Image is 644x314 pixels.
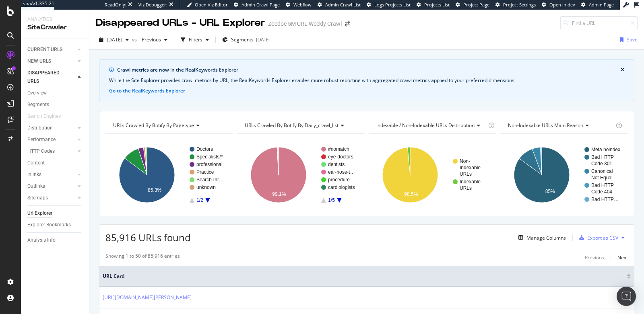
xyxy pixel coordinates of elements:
[591,183,614,188] text: Bad HTTP
[581,2,614,8] a: Admin Page
[219,33,274,46] button: Segments[DATE]
[242,2,280,8] span: Admin Crawl Page
[27,147,55,156] div: HTTP Codes
[178,33,212,46] button: Filters
[27,236,83,244] a: Analysis Info
[27,221,83,229] a: Explorer Bookmarks
[27,57,75,66] a: NEW URLS
[196,197,203,203] text: 1/2
[560,16,638,30] input: Find a URL
[495,2,536,8] a: Project Settings
[196,169,214,175] text: Practice
[318,2,361,8] a: Admin Crawl List
[27,159,83,167] a: Content
[591,147,620,152] text: Meta noindex
[367,2,411,8] a: Logs Projects List
[328,146,349,152] text: #nomatch
[27,45,75,54] a: CURRENT URLS
[417,2,450,8] a: Projects List
[617,287,636,306] div: Open Intercom Messenger
[617,252,628,262] button: Next
[460,185,472,191] text: URLs
[196,177,224,183] text: SearchThr…
[105,2,126,8] div: ReadOnly:
[585,252,604,262] button: Previous
[460,179,481,185] text: Indexable
[328,197,335,203] text: 1/5
[113,122,194,129] span: URLs Crawled By Botify By pagetype
[591,197,619,202] text: Bad HTTP…
[460,171,472,177] text: URLs
[286,2,312,8] a: Webflow
[328,162,345,167] text: dentists
[375,119,487,132] h4: Indexable / Non-Indexable URLs Distribution
[506,119,614,132] h4: Non-Indexable URLs Main Reason
[376,122,475,129] span: Indexable / Non-Indexable URLs distribution
[27,23,83,32] div: SiteCrawler
[111,119,226,132] h4: URLs Crawled By Botify By pagetype
[27,112,61,121] div: Search Engines
[27,69,75,86] a: DISAPPEARED URLS
[27,101,49,109] div: Segments
[138,36,161,43] span: Previous
[374,2,411,8] span: Logs Projects List
[328,154,353,160] text: eye-doctors
[328,169,355,175] text: ear-nose-t…
[103,273,625,280] span: URL Card
[542,2,575,8] a: Open in dev
[27,135,56,144] div: Performance
[627,36,638,43] div: Save
[591,175,613,181] text: Not Equal
[27,101,83,109] a: Segments
[27,45,62,54] div: CURRENT URLS
[27,147,75,156] a: HTTP Codes
[231,36,254,43] span: Segments
[256,36,270,43] div: [DATE]
[132,36,138,43] span: vs
[27,209,83,218] a: Url Explorer
[96,16,265,30] div: Disappeared URLs - URL Explorer
[105,140,231,210] svg: A chart.
[138,33,171,46] button: Previous
[545,189,555,194] text: 85%
[27,194,75,202] a: Sitemaps
[234,2,280,8] a: Admin Crawl Page
[196,162,223,167] text: professional
[187,2,228,8] a: Open Viz Editor
[328,185,355,190] text: cardiologists
[27,89,47,97] div: Overview
[237,140,363,210] div: A chart.
[27,69,68,86] div: DISAPPEARED URLS
[189,36,202,43] div: Filters
[105,252,180,262] div: Showing 1 to 50 of 85,916 entries
[549,2,575,8] span: Open in dev
[195,2,228,8] span: Open Viz Editor
[463,2,489,8] span: Project Page
[328,177,350,183] text: procedure
[27,194,48,202] div: Sitemaps
[591,189,612,195] text: Code 404
[117,66,621,74] div: Crawl metrics are now in the RealKeywords Explorer
[27,170,41,179] div: Inlinks
[27,124,75,132] a: Distribution
[325,2,361,8] span: Admin Crawl List
[138,2,167,8] div: Viz Debugger:
[196,146,213,152] text: Doctors
[587,234,618,241] div: Export as CSV
[109,87,185,94] button: Go to the RealKeywords Explorer
[369,140,495,210] svg: A chart.
[196,154,223,160] text: Specialists/*
[460,165,481,170] text: Indexable
[404,191,418,197] text: 98.5%
[591,168,613,174] text: Canonical
[617,33,638,46] button: Save
[27,170,75,179] a: Inlinks
[515,233,566,242] button: Manage Columns
[27,182,45,191] div: Outlinks
[526,234,566,241] div: Manage Columns
[500,140,626,210] svg: A chart.
[460,158,470,164] text: Non-
[27,112,69,121] a: Search Engines
[585,254,604,261] div: Previous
